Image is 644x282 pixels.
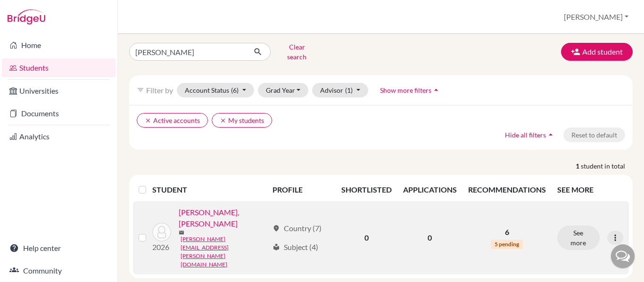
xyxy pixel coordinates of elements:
strong: 1 [576,161,581,171]
img: Recinos Salazar, Marco Antonio [152,223,171,242]
span: local_library [272,243,280,251]
span: Hide all filters [505,131,546,139]
i: arrow_drop_up [431,85,441,95]
button: Hide all filtersarrow_drop_up [497,128,563,142]
a: Students [2,58,116,77]
span: 5 pending [491,240,523,249]
p: 6 [468,226,546,238]
button: Grad Year [258,83,309,97]
img: Bridge-U [8,9,45,24]
th: RECOMMENDATIONS [462,178,552,201]
td: 0 [336,201,397,274]
button: clearMy students [212,113,272,128]
button: Add student [561,43,633,61]
th: STUDENT [152,178,267,201]
p: 2026 [152,242,171,253]
input: Find student by name... [129,43,246,61]
i: arrow_drop_up [546,130,555,139]
a: Analytics [2,127,116,146]
span: Filter by [146,86,173,95]
a: [PERSON_NAME], [PERSON_NAME] [179,207,268,229]
td: 0 [397,201,462,274]
span: (6) [231,86,239,94]
i: clear [220,117,226,124]
button: Show more filtersarrow_drop_up [372,83,449,97]
th: SHORTLISTED [336,178,397,201]
i: filter_list [137,86,144,94]
span: (1) [345,86,353,94]
span: student in total [581,161,633,171]
div: Country (7) [272,223,322,234]
a: Universities [2,81,116,100]
i: clear [145,117,151,124]
button: See more [557,226,600,250]
button: Clear search [271,40,323,64]
a: Documents [2,104,116,123]
span: Show more filters [380,86,431,94]
button: [PERSON_NAME] [560,8,633,26]
span: mail [179,230,184,235]
th: SEE MORE [552,178,629,201]
a: [PERSON_NAME][EMAIL_ADDRESS][PERSON_NAME][DOMAIN_NAME] [181,235,268,269]
button: clearActive accounts [137,113,208,128]
button: Account Status(6) [177,83,254,97]
span: Help [21,7,41,15]
button: Advisor(1) [312,83,368,97]
a: Community [2,261,116,280]
button: Reset to default [563,128,625,142]
div: Subject (4) [272,242,318,253]
th: PROFILE [267,178,335,201]
a: Home [2,36,116,55]
a: Help center [2,239,116,258]
th: APPLICATIONS [397,178,462,201]
span: location_on [272,225,280,232]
